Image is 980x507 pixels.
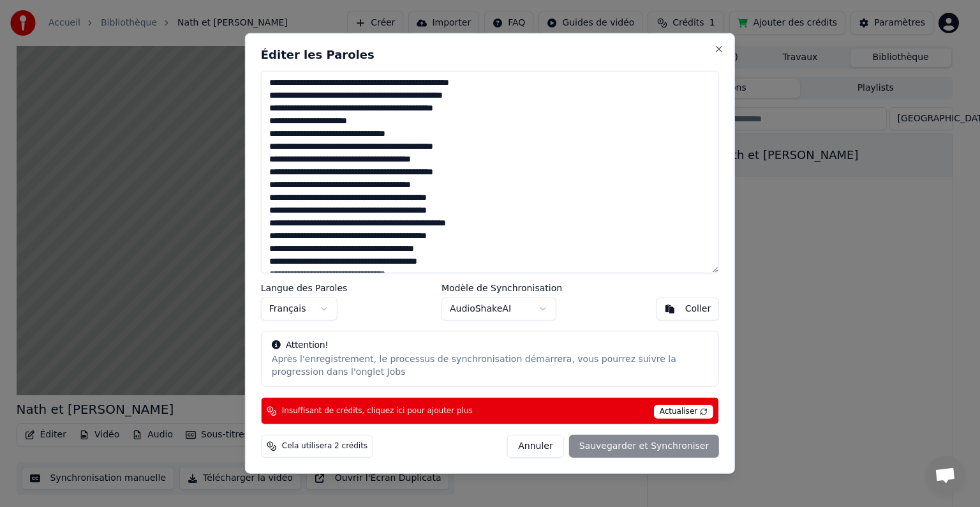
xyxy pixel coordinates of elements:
div: Coller [685,303,711,315]
label: Modèle de Synchronisation [442,284,562,292]
span: Cela utilisera 2 crédits [282,441,367,451]
button: Annuler [507,435,563,458]
label: Langue des Paroles [261,284,348,292]
span: Insuffisant de crédits, cliquez ici pour ajouter plus [282,406,473,416]
button: Coller [657,298,720,321]
h2: Éditer les Paroles [261,49,719,61]
div: Attention! [272,339,708,352]
div: Après l'enregistrement, le processus de synchronisation démarrera, vous pourrez suivre la progres... [272,353,708,379]
span: Actualiser [654,405,714,419]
